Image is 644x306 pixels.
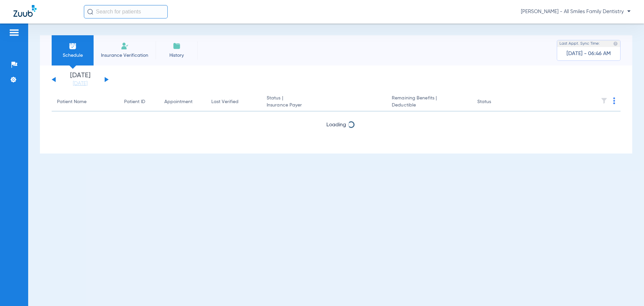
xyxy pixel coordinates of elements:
[60,80,100,87] a: [DATE]
[9,29,19,37] img: hamburger-icon
[124,98,145,105] div: Patient ID
[613,41,618,46] img: last sync help info
[164,98,201,105] div: Appointment
[57,98,113,105] div: Patient Name
[326,122,346,128] span: Loading
[69,42,77,50] img: Schedule
[57,98,87,105] div: Patient Name
[261,93,386,112] th: Status |
[164,98,193,105] div: Appointment
[567,50,611,57] span: [DATE] - 06:46 AM
[559,40,600,47] span: Last Appt. Sync Time:
[392,102,466,109] span: Deductible
[601,97,607,104] img: filter.svg
[211,98,256,105] div: Last Verified
[84,5,168,18] input: Search for patients
[521,8,631,15] span: [PERSON_NAME] - All Smiles Family Dentistry
[57,52,89,59] span: Schedule
[121,42,129,50] img: Manual Insurance Verification
[211,98,238,105] div: Last Verified
[613,97,615,104] img: group-dot-blue.svg
[386,93,472,112] th: Remaining Benefits |
[173,42,181,50] img: History
[13,5,37,17] img: Zuub Logo
[87,9,93,15] img: Search Icon
[472,93,517,112] th: Status
[99,52,151,59] span: Insurance Verification
[267,102,381,109] span: Insurance Payer
[161,52,193,59] span: History
[60,72,100,87] li: [DATE]
[124,98,154,105] div: Patient ID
